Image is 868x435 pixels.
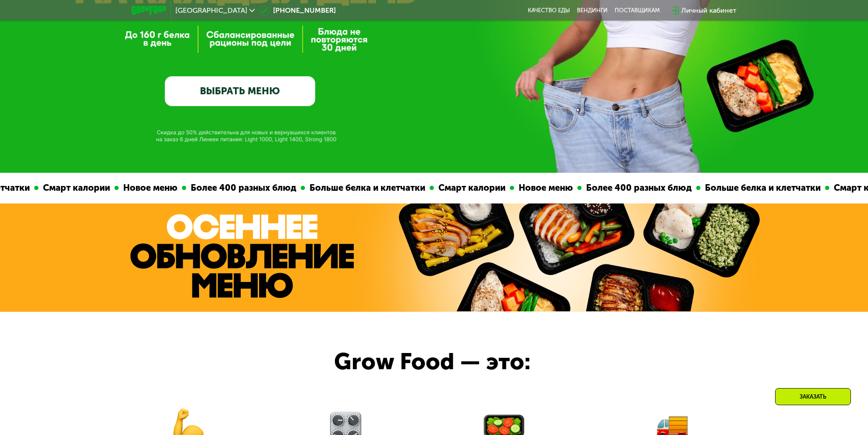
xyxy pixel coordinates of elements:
a: [PHONE_NUMBER] [259,5,336,16]
div: Новое меню [113,181,176,195]
div: Новое меню [509,181,572,195]
div: Более 400 разных блюд [576,181,690,195]
div: Смарт калории [33,181,109,195]
span: [GEOGRAPHIC_DATA] [175,7,247,14]
a: ВЫБРАТЬ МЕНЮ [165,76,315,107]
div: Больше белка и клетчатки [695,181,819,195]
div: Смарт калории [428,181,504,195]
div: Личный кабинет [681,5,736,16]
div: Больше белка и клетчатки [299,181,424,195]
a: Вендинги [577,7,608,14]
div: поставщикам [615,7,660,14]
div: Grow Food — это: [334,344,564,379]
div: Заказать [775,388,851,405]
div: Более 400 разных блюд [181,181,295,195]
a: Качество еды [528,7,570,14]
